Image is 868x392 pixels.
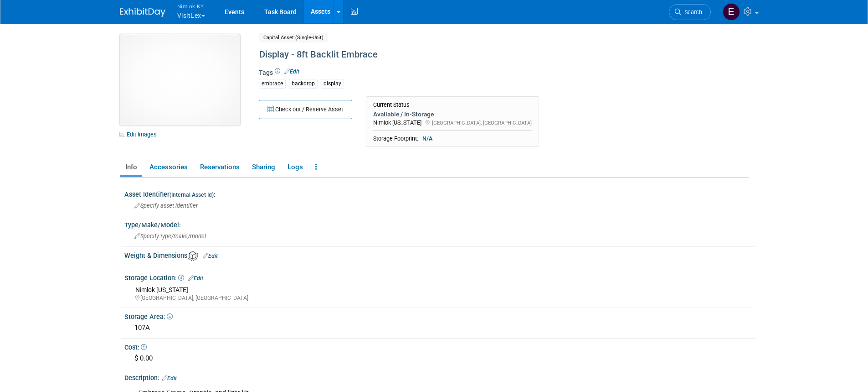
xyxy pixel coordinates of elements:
span: Nimlok KY [177,1,205,11]
div: Current Status [373,101,532,109]
span: [GEOGRAPHIC_DATA], [GEOGRAPHIC_DATA] [432,120,532,126]
div: Storage Footprint: [373,135,532,143]
span: Search [681,9,702,16]
a: Reservations [195,159,245,175]
div: Asset Identifier : [124,188,755,199]
div: Storage Location: [124,271,755,283]
span: Nimlok [US_STATE] [373,119,421,126]
a: Logs [282,159,308,175]
img: ExhibitDay [120,8,165,17]
a: Edit [162,375,177,382]
img: Elizabeth Griffin [723,3,740,21]
a: Info [120,159,142,175]
div: display [321,79,344,89]
a: Accessories [144,159,193,175]
button: Check out / Reserve Asset [259,100,352,119]
span: Specify type/make/model [134,233,206,240]
a: Edit [188,275,203,282]
small: (Internal Asset Id) [169,192,214,198]
div: Weight & Dimensions [124,249,755,261]
span: Storage Area: [124,313,173,320]
span: N/A [420,135,435,143]
span: Capital Asset (Single-Unit) [259,33,328,42]
div: Display - 8ft Backlit Embrace [256,47,673,63]
a: Edit [203,253,218,259]
a: Sharing [247,159,280,175]
a: Edit [284,68,299,75]
img: View Images [120,34,240,125]
span: Nimlok [US_STATE] [135,286,188,293]
div: Description: [124,371,755,383]
span: Specify asset identifier [134,202,198,209]
div: Type/Make/Model: [124,218,755,230]
div: [GEOGRAPHIC_DATA], [GEOGRAPHIC_DATA] [135,294,749,302]
div: $ 0.00 [131,351,749,366]
img: Asset Weight and Dimensions [188,251,198,261]
div: Available / In-Storage [373,110,532,118]
div: Tags [259,68,673,94]
a: Search [669,4,711,20]
div: embrace [259,79,286,89]
div: 107A [131,321,749,335]
div: backdrop [289,79,318,89]
a: Edit Images [120,129,160,140]
div: Cost: [124,340,755,352]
